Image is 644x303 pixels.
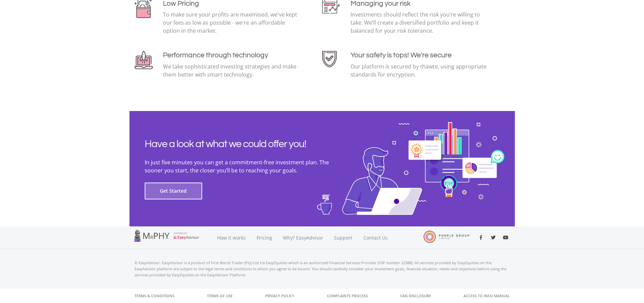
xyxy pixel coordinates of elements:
h4: Performance through technology [163,51,301,59]
a: Pricing [251,226,278,249]
p: In just five minutes you can get a commitment-free investment plan. The sooner you start, the clo... [145,158,348,174]
a: Contact Us [358,226,394,249]
h4: Your safety is tops! We're secure [351,51,488,59]
h2: Have a look at what we could offer you! [145,138,348,150]
button: Get Started [145,183,202,199]
a: Complaints Process [327,289,368,303]
p: Investments should reflect the risk you’re willing to take. We’ll create a diversified portfolio ... [351,10,488,35]
p: To make sure your profits are maximised, we've kept our fees as low as possible - we're an afford... [163,10,301,35]
p: Our platform is secured by thawte, using appropriate standards for encryption. [351,62,488,79]
a: How it works [212,226,251,249]
a: Terms & Conditions [135,289,174,303]
a: FAIS Disclosure [400,289,431,303]
p: © EasyAdvisor. EasyAdvisor is a product of First World Trader (Pty) Ltd t/a EasyEquities which is... [135,260,510,278]
a: Terms of Use [207,289,233,303]
a: Support [329,226,358,249]
a: Access to Info Manual [463,289,510,303]
a: Why? EasyAdvisor [278,226,329,249]
a: Privacy Policy [265,289,294,303]
p: We take sophisticated investing strategies and make them better with smart technology. [163,62,301,79]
